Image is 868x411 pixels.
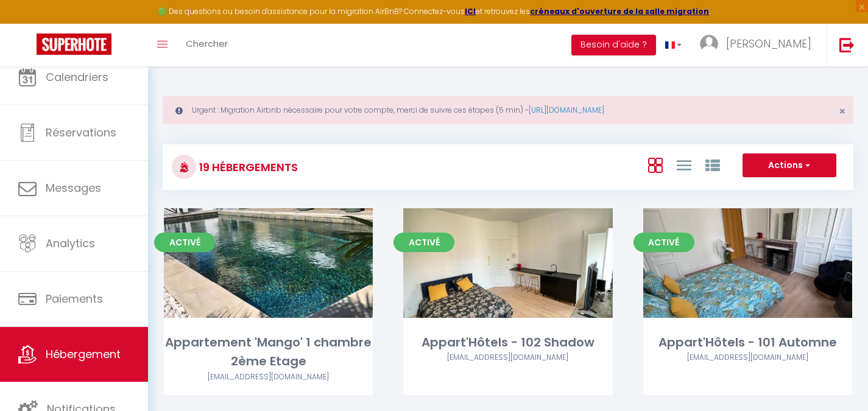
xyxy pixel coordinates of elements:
button: Actions [743,153,836,178]
div: Airbnb [403,352,612,364]
span: [PERSON_NAME] [726,36,811,51]
div: Appart'Hôtels - 101 Automne [643,333,852,352]
span: Chercher [186,37,228,50]
span: Activé [393,233,454,252]
button: Ouvrir le widget de chat LiveChat [10,5,46,41]
span: Paiements [46,291,103,306]
a: Chercher [177,24,237,66]
div: Airbnb [164,371,373,383]
a: créneaux d'ouverture de la salle migration [530,6,709,16]
div: Appart'Hôtels - 102 Shadow [403,333,612,352]
div: Appartement 'Mango' 1 chambre 2ème Etage [164,333,373,371]
div: Urgent : Migration Airbnb nécessaire pour votre compte, merci de suivre ces étapes (5 min) - [163,96,853,124]
a: [URL][DOMAIN_NAME] [529,105,604,115]
h3: 19 Hébergements [196,153,298,181]
a: ICI [465,6,476,16]
span: Analytics [46,236,95,251]
div: Airbnb [643,352,852,364]
a: ... [PERSON_NAME] [691,24,827,66]
span: × [839,104,845,119]
button: Besoin d'aide ? [571,35,656,55]
a: Vue en Box [648,155,663,175]
a: Vue en Liste [677,155,691,175]
img: logout [839,37,855,52]
a: Vue par Groupe [705,155,720,175]
span: Réservations [46,125,116,140]
button: Close [839,106,845,117]
span: Hébergement [46,346,121,362]
img: Super Booking [37,33,111,55]
span: Calendriers [46,69,108,85]
span: Activé [633,233,694,252]
img: ... [700,35,718,53]
span: Messages [46,180,101,195]
span: Activé [154,233,215,252]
